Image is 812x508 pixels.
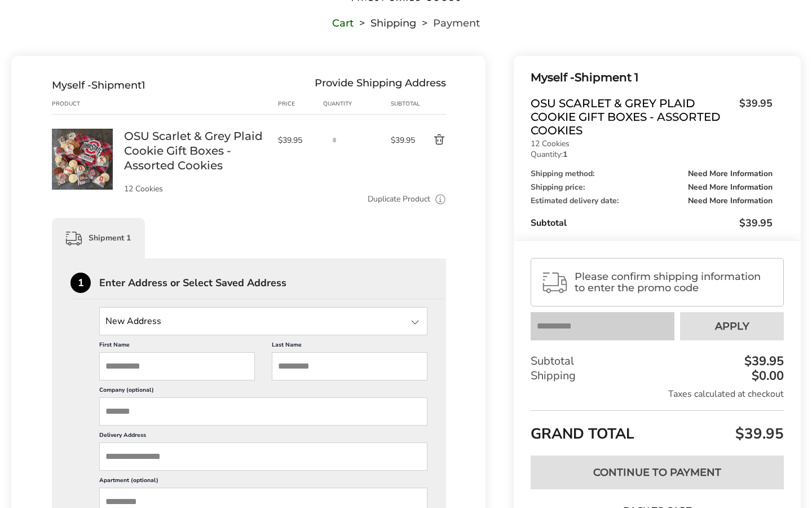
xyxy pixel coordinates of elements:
span: Please confirm shipping information to enter the promo code [575,271,774,294]
div: $0.00 [749,370,784,382]
span: Payment [433,19,480,27]
div: Shipment [52,79,145,91]
label: First Name [99,341,255,352]
label: Delivery Address [99,431,427,443]
div: Shipping method: [531,170,773,178]
div: Shipment 1 [531,68,773,87]
a: OSU Scarlet & Grey Plaid Cookie Gift Boxes - Assorted Cookies$39.95 [531,97,773,137]
div: Price [278,99,323,108]
label: Company (optional) [99,386,427,397]
input: First Name [99,352,255,380]
button: Delete product [416,133,446,147]
label: Apartment (optional) [99,476,427,488]
button: Apply [680,312,784,340]
span: $39.95 [391,135,416,146]
input: Quantity input [323,129,346,151]
span: Myself - [531,71,575,84]
div: Shipping price: [531,183,773,191]
a: Cart [332,19,354,27]
div: Subtotal [531,354,784,369]
div: Subtotal [531,216,773,230]
div: Provide Shipping Address [315,79,446,91]
label: Last Name [272,341,427,352]
a: OSU Scarlet & Grey Plaid Cookie Gift Boxes - Assorted Cookies [124,129,267,173]
a: OSU Scarlet & Grey Plaid Cookie Gift Boxes - Assorted Cookies [52,128,113,139]
div: Quantity [323,99,391,108]
div: Product [52,99,124,108]
strong: 1 [563,149,567,160]
p: Quantity: [531,151,773,159]
div: Subtotal [391,99,416,108]
p: 12 Cookies [531,140,773,148]
span: 1 [142,79,145,91]
span: Need More Information [688,197,773,205]
span: Need More Information [688,170,773,178]
div: $39.95 [742,355,784,367]
a: Duplicate Product [368,193,430,205]
button: Continue to Payment [531,456,784,489]
div: 1 [70,273,91,293]
input: State [99,307,427,335]
input: Last Name [272,352,427,380]
span: Apply [715,321,749,331]
li: Shipping [354,19,416,27]
div: GRAND TOTAL [531,410,784,447]
div: Shipping [531,369,784,383]
div: Taxes calculated at checkout [531,388,784,400]
img: OSU Scarlet & Grey Plaid Cookie Gift Boxes - Assorted Cookies [52,129,113,190]
p: 12 Cookies [124,185,267,193]
span: $39.95 [734,97,773,134]
span: $39.95 [739,216,773,230]
span: Need More Information [688,183,773,191]
div: Estimated delivery date: [531,197,773,205]
div: Enter Address or Select Saved Address [99,278,446,288]
span: $39.95 [732,424,784,444]
span: Myself - [52,79,91,91]
input: Delivery Address [99,443,427,471]
div: Shipment 1 [52,218,145,259]
span: $39.95 [278,135,317,146]
input: Company [99,397,427,426]
span: OSU Scarlet & Grey Plaid Cookie Gift Boxes - Assorted Cookies [531,97,734,137]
